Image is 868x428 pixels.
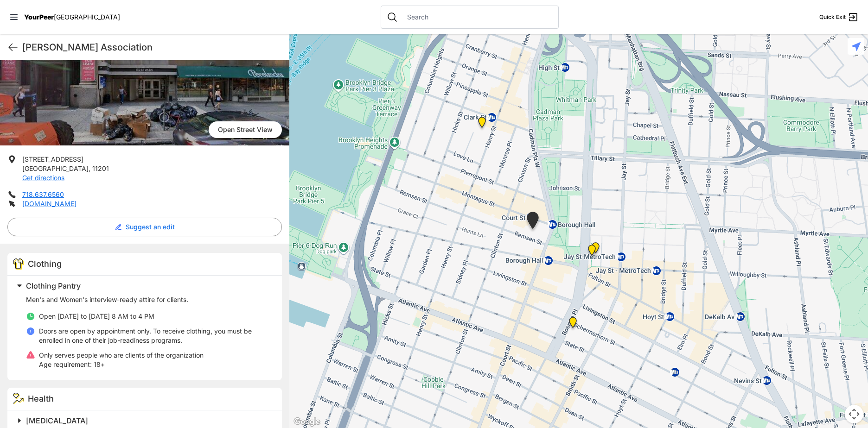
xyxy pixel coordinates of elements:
span: YourPeer [24,13,54,21]
button: Suggest an edit [7,218,282,236]
a: Quick Exit [819,12,859,23]
button: Map camera controls [845,405,863,423]
span: Quick Exit [819,13,846,21]
div: Brooklyn [525,212,541,233]
p: Doors are open by appointment only. To receive clothing, you must be enrolled in one of their job... [39,327,271,345]
span: , [89,164,90,172]
a: YourPeer[GEOGRAPHIC_DATA] [24,14,120,20]
span: Clothing Pantry [26,281,81,290]
p: 18+ [39,360,204,369]
a: Open this area in Google Maps (opens a new window) [292,416,322,428]
img: Google [292,416,322,428]
span: Clothing [28,259,62,269]
div: Brooklyn [586,245,598,259]
p: Men's and Women's interview-ready attire for clients. [26,295,271,304]
span: Age requirement: [39,360,92,368]
span: Open Street View [209,121,282,138]
span: Only serves people who are clients of the organization [39,351,204,359]
input: Search [402,13,553,22]
span: [GEOGRAPHIC_DATA] [22,164,89,172]
span: [MEDICAL_DATA] [26,416,88,425]
h1: [PERSON_NAME] Association [22,41,282,54]
a: 718.637.6560 [22,190,64,198]
div: Brooklyn [590,242,601,257]
span: [STREET_ADDRESS] [22,155,83,163]
a: Get directions [22,174,64,182]
span: [GEOGRAPHIC_DATA] [54,13,120,21]
span: 11201 [92,164,109,172]
span: Suggest an edit [126,222,175,232]
a: [DOMAIN_NAME] [22,200,77,208]
span: Open [DATE] to [DATE] 8 AM to 4 PM [39,312,154,320]
span: Health [28,394,54,403]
